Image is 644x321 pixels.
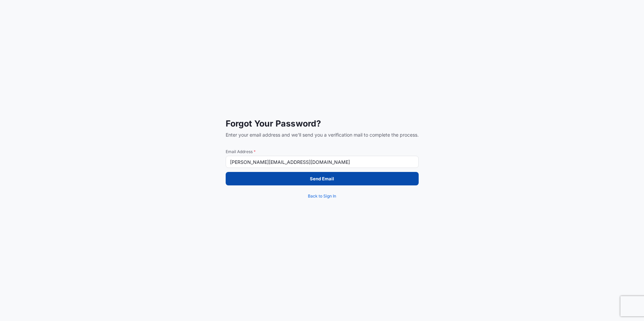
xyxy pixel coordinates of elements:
a: Back to Sign In [226,189,419,203]
p: Send Email [310,175,334,182]
input: example@gmail.com [226,156,419,168]
button: Send Email [226,172,419,185]
span: Back to Sign In [308,193,336,200]
span: Email Address [226,149,419,154]
span: Forgot Your Password? [226,118,419,129]
span: Enter your email address and we'll send you a verification mail to complete the process. [226,132,419,138]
